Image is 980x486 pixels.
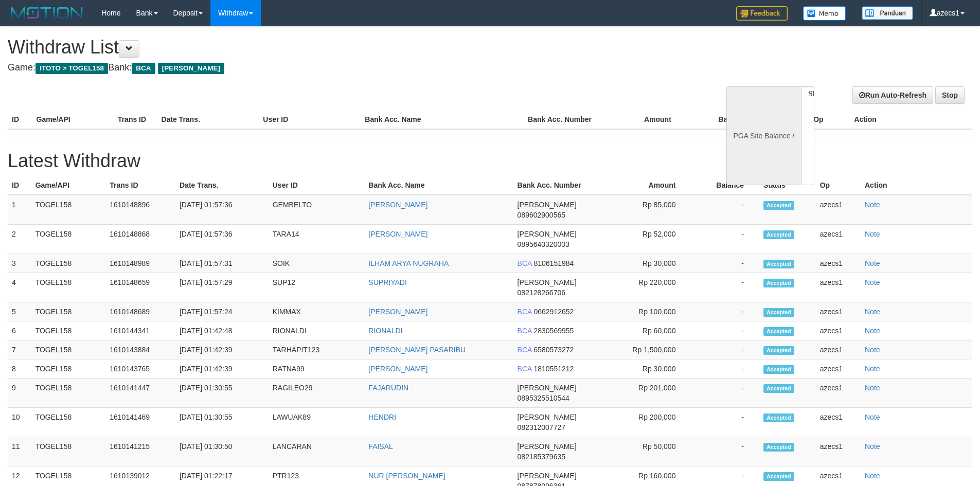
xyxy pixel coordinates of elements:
[611,379,691,408] td: Rp 201,000
[816,379,861,408] td: azecs1
[518,423,565,431] span: 082312007727
[175,321,269,340] td: [DATE] 01:42:48
[105,408,175,437] td: 1610141469
[518,230,577,238] span: [PERSON_NAME]
[269,359,365,379] td: RATNA99
[368,384,408,392] a: FAJARUDIN
[865,365,880,373] a: Note
[31,321,106,340] td: TOGEL158
[31,379,106,408] td: TOGEL158
[518,453,565,461] span: 082185379635
[8,273,31,302] td: 4
[518,442,577,451] span: [PERSON_NAME]
[687,110,761,129] th: Balance
[850,110,972,129] th: Action
[533,365,574,373] span: 1810551212
[862,6,913,20] img: panduan.png
[691,195,759,225] td: -
[8,359,31,379] td: 8
[691,340,759,359] td: -
[175,379,269,408] td: [DATE] 01:30:55
[368,230,427,238] a: [PERSON_NAME]
[269,225,365,254] td: TARA14
[605,110,686,129] th: Amount
[175,359,269,379] td: [DATE] 01:42:39
[175,437,269,466] td: [DATE] 01:30:50
[763,308,794,317] span: Accepted
[533,259,574,267] span: 8106151984
[691,359,759,379] td: -
[763,365,794,374] span: Accepted
[518,259,532,267] span: BCA
[368,201,427,209] a: [PERSON_NAME]
[691,176,759,195] th: Balance
[809,110,850,129] th: Op
[816,321,861,340] td: azecs1
[763,472,794,481] span: Accepted
[611,321,691,340] td: Rp 60,000
[8,321,31,340] td: 6
[524,110,605,129] th: Bank Acc. Number
[31,408,106,437] td: TOGEL158
[691,321,759,340] td: -
[763,230,794,239] span: Accepted
[269,273,365,302] td: SUP12
[691,408,759,437] td: -
[368,365,427,373] a: [PERSON_NAME]
[368,442,393,451] a: FAISAL
[736,6,788,21] img: Feedback.jpg
[105,321,175,340] td: 1610144341
[175,225,269,254] td: [DATE] 01:57:36
[691,379,759,408] td: -
[816,254,861,273] td: azecs1
[759,176,816,195] th: Status
[8,176,31,195] th: ID
[269,379,365,408] td: RAGILEO29
[691,437,759,466] td: -
[611,359,691,379] td: Rp 30,000
[816,176,861,195] th: Op
[518,240,569,248] span: 0895640320003
[816,408,861,437] td: azecs1
[105,359,175,379] td: 1610143765
[175,195,269,225] td: [DATE] 01:57:36
[8,195,31,225] td: 1
[175,302,269,321] td: [DATE] 01:57:24
[816,340,861,359] td: azecs1
[518,327,532,335] span: BCA
[865,308,880,316] a: Note
[865,230,880,238] a: Note
[518,394,569,402] span: 0895325510544
[35,63,108,74] span: ITOTO > TOGEL158
[518,365,532,373] span: BCA
[368,413,396,421] a: HENDRI
[816,225,861,254] td: azecs1
[132,63,155,74] span: BCA
[8,340,31,359] td: 7
[368,472,445,480] a: NUR [PERSON_NAME]
[763,260,794,268] span: Accepted
[31,195,106,225] td: TOGEL158
[269,302,365,321] td: KIMMAX
[611,195,691,225] td: Rp 85,000
[8,302,31,321] td: 5
[763,443,794,452] span: Accepted
[8,151,972,171] h1: Latest Withdraw
[865,346,880,354] a: Note
[816,195,861,225] td: azecs1
[611,408,691,437] td: Rp 200,000
[269,176,365,195] th: User ID
[269,437,365,466] td: LANCARAN
[763,279,794,287] span: Accepted
[269,321,365,340] td: RIONALDI
[611,176,691,195] th: Amount
[763,413,794,422] span: Accepted
[865,278,880,286] a: Note
[8,110,32,129] th: ID
[259,110,361,129] th: User ID
[105,254,175,273] td: 1610148989
[368,259,449,267] a: ILHAM ARYA NUGRAHA
[31,359,106,379] td: TOGEL158
[865,442,880,451] a: Note
[691,302,759,321] td: -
